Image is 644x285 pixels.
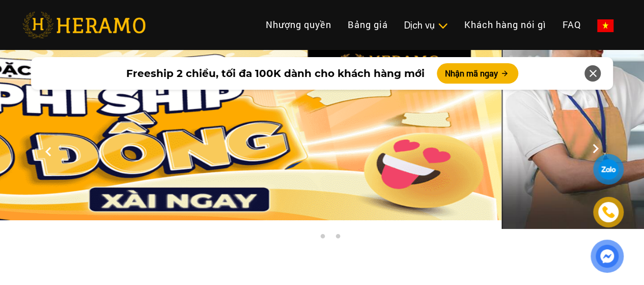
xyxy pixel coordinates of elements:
a: Khách hàng nói gì [456,14,554,36]
button: 1 [302,234,312,244]
button: Nhận mã ngay [437,63,518,84]
a: phone-icon [594,198,623,226]
span: Freeship 2 chiều, tối đa 100K dành cho khách hàng mới [126,66,425,81]
img: subToggleIcon [437,21,448,31]
img: vn-flag.png [597,19,613,32]
a: Bảng giá [340,14,396,36]
a: Nhượng quyền [258,14,340,36]
div: Dịch vụ [404,18,448,32]
button: 3 [332,234,343,244]
img: phone-icon [601,205,615,219]
button: 2 [317,234,327,244]
img: heramo-logo.png [22,12,146,38]
a: FAQ [554,14,589,36]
